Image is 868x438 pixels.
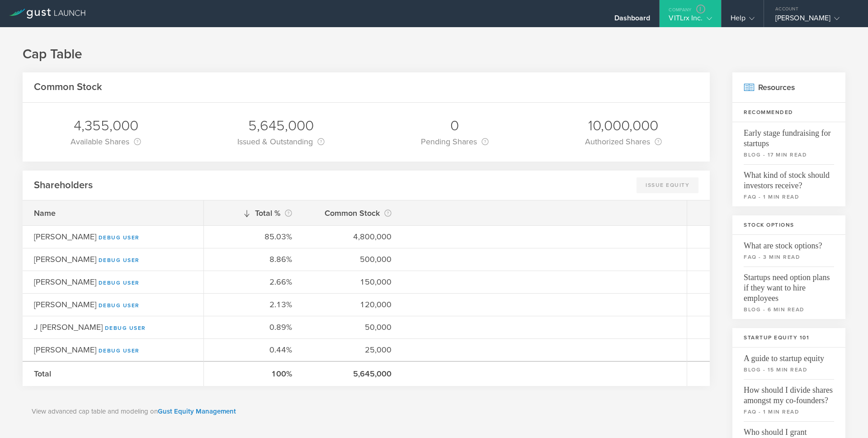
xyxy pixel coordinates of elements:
[71,116,141,135] div: 4,355,000
[732,267,845,319] a: Startups need option plans if they want to hire employeesblog - 6 min read
[34,207,192,219] div: Name
[32,406,701,417] p: View advanced cap table and modeling on
[744,253,834,261] small: faq - 3 min read
[23,45,845,63] h1: Cap Table
[215,344,292,356] div: 0.44%
[34,299,192,310] div: [PERSON_NAME]
[34,231,192,243] div: [PERSON_NAME]
[215,299,292,310] div: 2.13%
[731,14,755,27] div: Help
[732,328,845,348] h3: Startup Equity 101
[744,348,834,364] span: A guide to startup equity
[732,379,845,421] a: How should I divide shares amongst my co-founders?faq - 1 min read
[585,116,662,135] div: 10,000,000
[732,348,845,379] a: A guide to startup equityblog - 15 min read
[744,408,834,416] small: faq - 1 min read
[215,276,292,288] div: 2.66%
[732,164,845,206] a: What kind of stock should investors receive?faq - 1 min read
[158,407,236,415] a: Gust Equity Management
[614,14,651,27] div: Dashboard
[744,235,834,251] span: What are stock options?
[215,321,292,333] div: 0.89%
[99,280,140,286] a: Debug User
[99,257,140,263] a: Debug User
[421,135,489,148] div: Pending Shares
[34,321,192,333] div: J [PERSON_NAME]
[744,305,834,314] small: blog - 6 min read
[215,253,292,265] div: 8.86%
[744,366,834,374] small: blog - 15 min read
[315,299,392,310] div: 120,000
[744,193,834,201] small: faq - 1 min read
[315,207,392,219] div: Common Stock
[732,215,845,235] h3: Stock Options
[732,122,845,164] a: Early stage fundraising for startupsblog - 17 min read
[105,325,146,331] a: Debug User
[315,231,392,243] div: 4,800,000
[732,103,845,122] h3: Recommended
[732,235,845,267] a: What are stock options?faq - 3 min read
[34,81,102,94] h2: Common Stock
[99,234,140,241] a: Debug User
[34,276,192,288] div: [PERSON_NAME]
[34,344,192,356] div: [PERSON_NAME]
[732,72,845,103] h2: Resources
[669,14,712,27] div: VITLrx Inc.
[71,135,141,148] div: Available Shares
[34,179,93,192] h2: Shareholders
[315,321,392,333] div: 50,000
[34,253,192,265] div: [PERSON_NAME]
[744,151,834,159] small: blog - 17 min read
[744,164,834,191] span: What kind of stock should investors receive?
[315,253,392,265] div: 500,000
[237,116,325,135] div: 5,645,000
[315,276,392,288] div: 150,000
[34,368,192,380] div: Total
[99,302,140,309] a: Debug User
[744,379,834,406] span: How should I divide shares amongst my co-founders?
[215,231,292,243] div: 85.03%
[315,344,392,356] div: 25,000
[315,368,392,380] div: 5,645,000
[775,14,852,27] div: [PERSON_NAME]
[99,348,140,354] a: Debug User
[744,122,834,149] span: Early stage fundraising for startups
[421,116,489,135] div: 0
[585,135,662,148] div: Authorized Shares
[237,135,325,148] div: Issued & Outstanding
[215,368,292,380] div: 100%
[744,267,834,304] span: Startups need option plans if they want to hire employees
[215,207,292,219] div: Total %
